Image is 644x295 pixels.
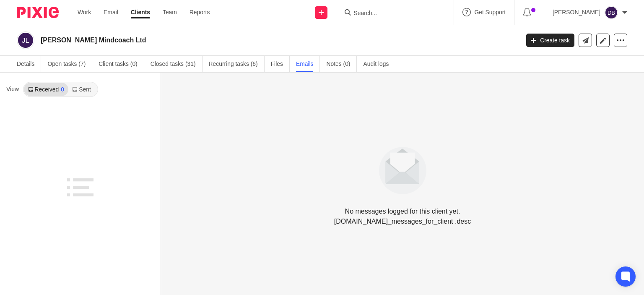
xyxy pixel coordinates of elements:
[270,56,289,72] a: Files
[17,7,59,18] img: Pixie
[526,34,574,47] a: Create task
[295,56,319,72] a: Emails
[24,83,69,96] a: Received0
[475,9,508,15] span: Get Support
[362,56,394,72] a: Audit logs
[554,8,600,16] p: [PERSON_NAME]
[41,36,419,44] h2: [PERSON_NAME] Mindcoach Ltd
[605,6,618,19] img: svg%3E
[150,56,202,72] a: Closed tasks (31)
[69,83,98,96] a: Sent
[48,56,92,72] a: Open tasks (7)
[333,217,472,227] p: [DOMAIN_NAME]_messages_for_client .desc
[99,56,144,72] a: Client tasks (0)
[374,141,432,200] img: image
[61,86,65,92] div: 0
[325,56,356,72] a: Notes (0)
[104,8,117,16] a: Email
[17,56,42,72] a: Details
[208,56,264,72] a: Recurring tasks (6)
[162,8,176,16] a: Team
[6,85,19,94] span: View
[17,31,34,49] img: svg%3E
[78,8,91,16] a: Work
[130,8,149,16] a: Clients
[342,206,464,217] h4: No messages logged for this client yet.
[188,8,209,16] a: Reports
[354,10,430,18] input: Search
